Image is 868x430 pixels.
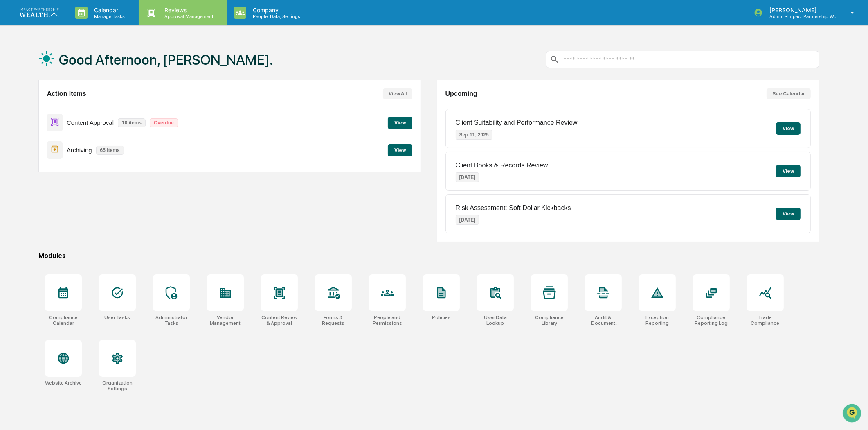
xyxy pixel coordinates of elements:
[47,90,86,97] h2: Action Items
[158,14,218,19] p: Approval Management
[81,139,99,145] span: Pylon
[456,119,578,127] p: Client Suitability and Performance Review
[67,103,101,111] span: Attestations
[118,118,146,127] p: 10 items
[58,138,99,145] a: Powered byPylon
[150,118,178,127] p: Overdue
[45,380,82,386] div: Website Archive
[445,90,477,97] h2: Upcoming
[776,208,801,220] button: View
[383,88,412,99] button: View All
[96,146,124,155] p: 65 items
[585,315,622,326] div: Audit & Document Logs
[388,118,412,126] a: View
[8,63,23,77] img: 1746055101610-c473b297-6a78-478c-a979-82029cc54cd1
[693,315,730,326] div: Compliance Reporting Log
[67,147,92,154] p: Archiving
[88,14,129,19] p: Manage Tasks
[67,119,114,126] p: Content Approval
[8,104,15,111] div: 🖐️
[8,120,15,126] div: 🔎
[842,403,864,425] iframe: Open customer support
[776,122,801,135] button: View
[5,100,56,115] a: 🖐️Preclearance
[45,315,82,326] div: Compliance Calendar
[747,315,784,326] div: Trade Compliance
[315,315,352,326] div: Forms & Requests
[477,315,514,326] div: User Data Lookup
[38,252,820,260] div: Modules
[16,103,53,111] span: Preclearance
[261,315,298,326] div: Content Review & Approval
[456,172,479,182] p: [DATE]
[388,146,412,154] a: View
[20,8,59,17] img: logo
[28,63,134,71] div: Start new chat
[456,130,492,140] p: Sep 11, 2025
[8,17,149,30] p: How can we help?
[531,315,568,326] div: Compliance Library
[59,104,66,111] div: 🗄️
[139,65,149,75] button: Start new chat
[767,88,811,99] button: See Calendar
[432,315,451,320] div: Policies
[153,315,190,326] div: Administrator Tasks
[104,315,130,320] div: User Tasks
[776,165,801,177] button: View
[246,7,304,14] p: Company
[456,162,548,169] p: Client Books & Records Review
[639,315,676,326] div: Exception Reporting
[28,71,103,77] div: We're available if you need us!
[763,14,839,19] p: Admin • Impact Partnership Wealth
[388,117,412,129] button: View
[56,100,105,115] a: 🗄️Attestations
[5,115,55,130] a: 🔎Data Lookup
[158,7,218,14] p: Reviews
[99,380,136,392] div: Organization Settings
[59,52,273,68] h1: Good Afternoon, [PERSON_NAME].
[456,204,571,212] p: Risk Assessment: Soft Dollar Kickbacks
[369,315,406,326] div: People and Permissions
[246,14,304,19] p: People, Data, Settings
[456,215,479,225] p: [DATE]
[88,7,129,14] p: Calendar
[207,315,244,326] div: Vendor Management
[763,7,839,14] p: [PERSON_NAME]
[16,119,52,127] span: Data Lookup
[388,144,412,156] button: View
